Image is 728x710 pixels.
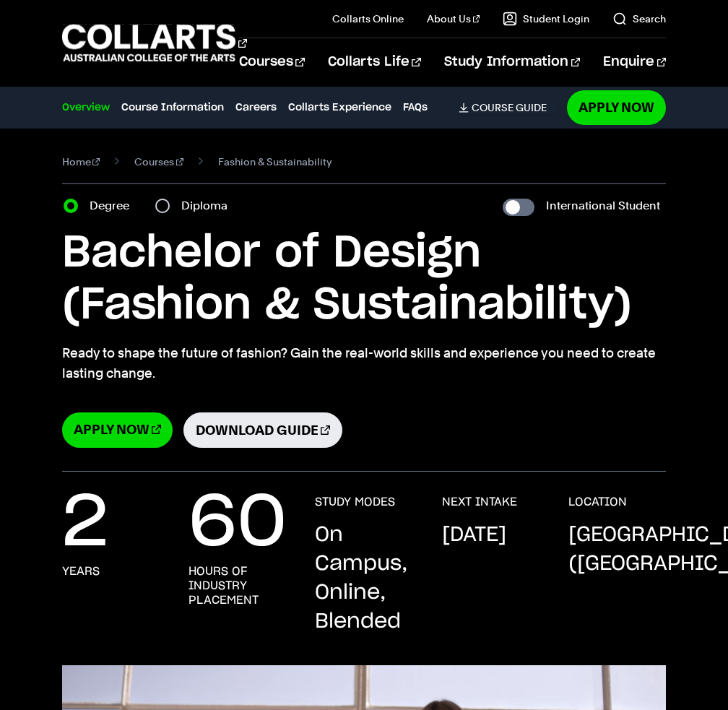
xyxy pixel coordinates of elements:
[567,90,666,124] a: Apply Now
[62,100,110,116] a: Overview
[90,196,138,216] label: Degree
[121,100,224,116] a: Course Information
[315,521,412,636] p: On Campus, Online, Blended
[459,101,558,114] a: Course Guide
[315,495,395,509] h3: STUDY MODES
[218,152,331,172] span: Fashion & Sustainability
[332,12,404,26] a: Collarts Online
[62,564,100,579] h3: years
[442,495,517,509] h3: NEXT INTAKE
[328,38,421,86] a: Collarts Life
[188,495,287,553] p: 60
[288,100,391,116] a: Collarts Experience
[62,228,667,332] h1: Bachelor of Design (Fashion & Sustainability)
[239,38,305,86] a: Courses
[503,12,589,26] a: Student Login
[568,495,627,509] h3: LOCATION
[134,152,183,172] a: Courses
[403,100,428,116] a: FAQs
[427,12,480,26] a: About Us
[603,38,666,86] a: Enquire
[235,100,277,116] a: Careers
[62,495,108,553] p: 2
[442,521,506,550] p: [DATE]
[444,38,580,86] a: Study Information
[62,22,203,64] div: Go to homepage
[62,343,667,384] p: Ready to shape the future of fashion? Gain the real-world skills and experience you need to creat...
[188,564,286,607] h3: hours of industry placement
[181,196,236,216] label: Diploma
[546,196,660,216] label: International Student
[62,412,173,448] a: Apply Now
[612,12,666,26] a: Search
[62,152,100,172] a: Home
[183,412,342,448] a: Download Guide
